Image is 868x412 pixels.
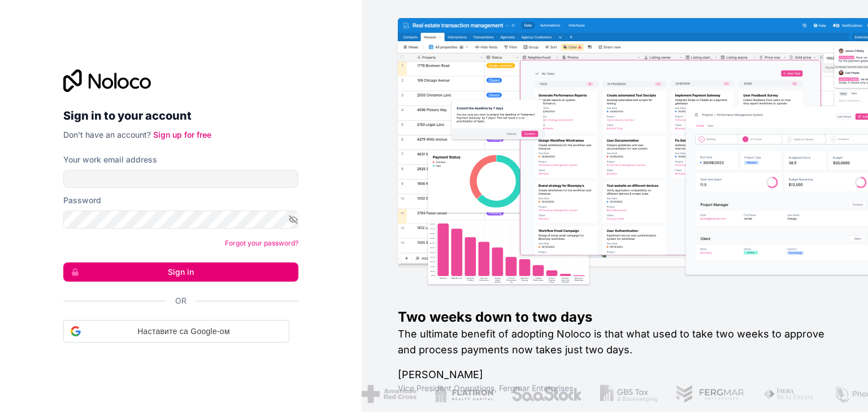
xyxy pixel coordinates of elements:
[63,320,289,343] div: Наставите са Google-ом
[398,308,832,326] h1: Two weeks down to two days
[398,326,832,358] h2: The ultimate benefit of adopting Noloco is that what used to take two weeks to approve and proces...
[63,130,151,139] span: Don't have an account?
[63,211,298,229] input: Password
[351,385,406,403] img: /assets/american-red-cross-BAupjrZR.png
[153,130,211,139] a: Sign up for free
[63,195,101,206] label: Password
[85,326,282,338] span: Наставите са Google-ом
[63,262,298,282] button: Sign in
[63,106,298,126] h2: Sign in to your account
[398,367,832,383] h1: [PERSON_NAME]
[63,154,157,165] label: Your work email address
[63,170,298,188] input: Email address
[398,383,832,394] h1: Vice President Operations , Fergmar Enterprises
[225,239,298,247] a: Forgot your password?
[175,295,186,306] span: Or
